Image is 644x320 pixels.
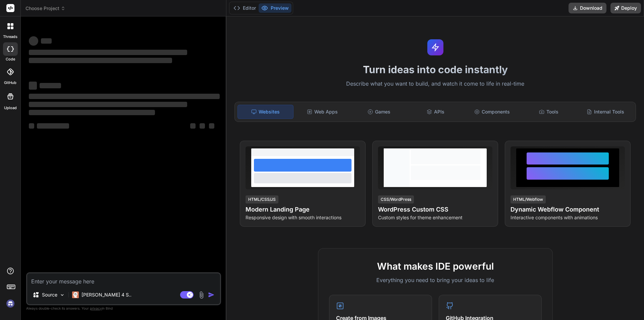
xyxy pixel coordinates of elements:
span: ‌ [29,36,38,46]
img: attachment [198,291,205,299]
button: Deploy [610,3,641,13]
div: Components [465,105,520,119]
span: ‌ [29,58,172,63]
span: ‌ [200,123,205,129]
button: Download [569,3,606,13]
img: Claude 4 Sonnet [72,291,79,298]
span: ‌ [37,123,69,129]
div: CSS/WordPress [378,195,414,203]
div: Websites [237,105,293,119]
span: Choose Project [25,5,65,12]
p: Always double-check its answers. Your in Bind [26,305,221,312]
p: Custom styles for theme enhancement [378,214,492,221]
div: HTML/CSS/JS [246,195,278,203]
span: ‌ [29,123,34,129]
p: Source [42,291,57,298]
span: ‌ [29,94,220,99]
h4: WordPress Custom CSS [378,205,492,214]
div: Internal Tools [578,105,633,119]
span: ‌ [40,83,61,88]
button: Preview [259,3,291,13]
h4: Dynamic Webflow Component [511,205,625,214]
div: HTML/Webflow [511,195,546,203]
span: ‌ [209,123,214,129]
h4: Modern Landing Page [246,205,360,214]
span: ‌ [29,50,187,55]
span: ‌ [190,123,196,129]
p: Everything you need to bring your ideas to life [329,276,542,284]
img: signin [5,298,16,309]
span: ‌ [29,102,187,107]
div: Web Apps [295,105,350,119]
span: ‌ [41,38,52,44]
img: icon [208,291,215,298]
img: Pick Models [59,292,65,298]
span: ‌ [29,82,37,90]
p: [PERSON_NAME] 4 S.. [82,291,131,298]
span: privacy [90,306,102,310]
div: Tools [521,105,577,119]
label: Upload [4,105,17,111]
h2: What makes IDE powerful [329,259,542,273]
div: Games [352,105,407,119]
label: threads [3,34,17,40]
div: APIs [408,105,463,119]
p: Describe what you want to build, and watch it come to life in real-time [230,80,640,88]
h1: Turn ideas into code instantly [230,63,640,76]
label: code [6,56,15,62]
label: GitHub [4,80,16,86]
p: Interactive components with animations [511,214,625,221]
button: Editor [231,3,259,13]
p: Responsive design with smooth interactions [246,214,360,221]
span: ‌ [29,110,155,115]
